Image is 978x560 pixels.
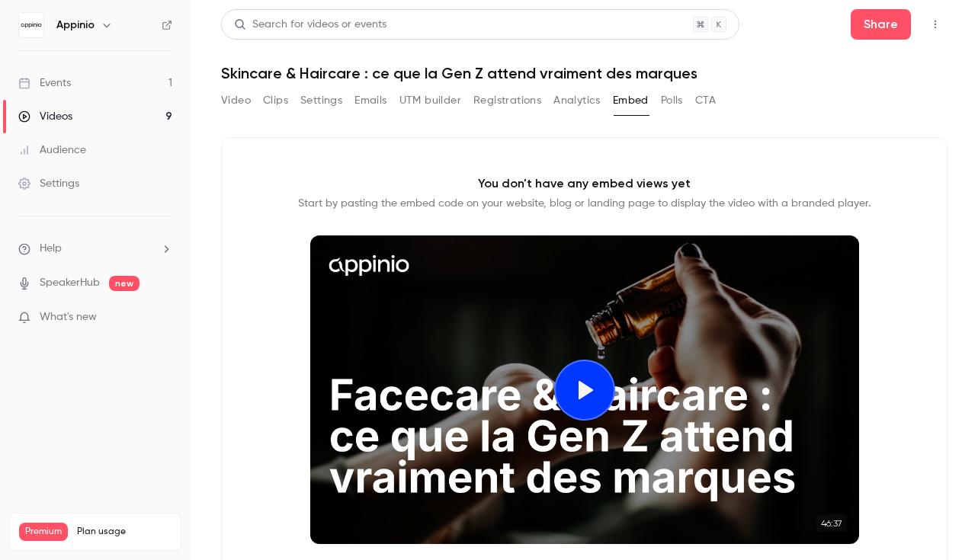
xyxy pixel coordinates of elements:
[554,360,615,421] button: Play video
[695,88,716,113] button: CTA
[40,241,62,257] span: Help
[221,64,948,82] h1: Skincare & Haircare : ce que la Gen Z attend vraiment des marques
[221,88,251,113] button: Video
[19,13,43,37] img: Appinio
[816,514,847,532] time: 46:37
[234,17,386,33] div: Search for videos or events
[263,88,288,113] button: Clips
[354,88,386,113] button: Emails
[553,88,601,113] button: Analytics
[478,174,691,193] p: You don't have any embed views yet
[40,309,97,325] span: What's new
[18,176,79,191] div: Settings
[56,18,95,33] h6: Appinio
[40,275,100,291] a: SpeakerHub
[77,526,172,538] span: Plan usage
[18,75,71,91] div: Events
[300,88,342,113] button: Settings
[613,88,649,113] button: Embed
[19,523,68,541] span: Premium
[661,88,683,113] button: Polls
[298,196,871,211] p: Start by pasting the embed code on your website, blog or landing page to display the video with a...
[399,88,461,113] button: UTM builder
[18,109,72,124] div: Videos
[18,142,86,158] div: Audience
[109,276,139,291] span: new
[851,9,911,40] button: Share
[18,241,172,257] li: help-dropdown-opener
[310,235,859,544] section: Cover
[473,88,541,113] button: Registrations
[923,12,948,37] button: Top Bar Actions
[154,311,172,325] iframe: Noticeable Trigger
